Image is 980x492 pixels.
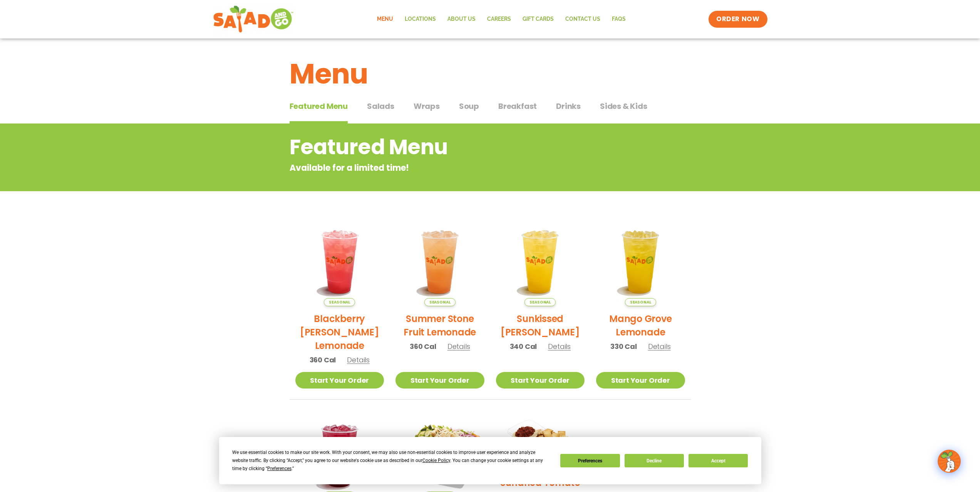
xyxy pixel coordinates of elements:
[213,4,294,35] img: new-SAG-logo-768×292
[689,454,748,467] button: Accept
[596,372,685,389] a: Start Your Order
[290,100,348,112] span: Featured Menu
[606,10,632,28] a: FAQs
[716,15,759,24] span: ORDER NOW
[395,372,484,389] a: Start Your Order
[422,458,450,463] span: Cookie Policy
[395,217,484,306] img: Product photo for Summer Stone Fruit Lemonade
[496,372,585,389] a: Start Your Order
[414,100,440,112] span: Wraps
[290,132,629,163] h2: Featured Menu
[371,10,399,28] a: Menu
[395,312,484,339] h2: Summer Stone Fruit Lemonade
[648,342,671,351] span: Details
[367,100,394,112] span: Salads
[371,10,632,28] nav: Menu
[709,11,767,28] a: ORDER NOW
[560,454,620,467] button: Preferences
[324,298,355,306] span: Seasonal
[290,98,691,124] div: Tabbed content
[517,10,560,28] a: GIFT CARDS
[548,342,571,351] span: Details
[496,411,585,470] img: Product photo for Sundried Tomato Hummus & Pita Chips
[600,100,647,112] span: Sides & Kids
[347,355,370,365] span: Details
[524,298,556,306] span: Seasonal
[496,217,585,306] img: Product photo for Sunkissed Yuzu Lemonade
[625,298,656,306] span: Seasonal
[596,217,685,306] img: Product photo for Mango Grove Lemonade
[447,342,470,351] span: Details
[219,437,761,484] div: Cookie Consent Prompt
[625,454,684,467] button: Decline
[560,10,606,28] a: Contact Us
[399,10,442,28] a: Locations
[290,162,629,174] p: Available for a limited time!
[267,466,291,471] span: Preferences
[295,372,384,389] a: Start Your Order
[232,449,551,473] div: We use essential cookies to make our site work. With your consent, we may also use non-essential ...
[442,10,481,28] a: About Us
[290,53,691,95] h1: Menu
[938,450,960,472] img: wpChatIcon
[459,100,479,112] span: Soup
[310,355,336,365] span: 360 Cal
[596,312,685,339] h2: Mango Grove Lemonade
[481,10,517,28] a: Careers
[496,312,585,339] h2: Sunkissed [PERSON_NAME]
[556,100,581,112] span: Drinks
[295,217,384,306] img: Product photo for Blackberry Bramble Lemonade
[498,100,537,112] span: Breakfast
[610,341,637,352] span: 330 Cal
[510,341,537,352] span: 340 Cal
[410,341,436,352] span: 360 Cal
[295,312,384,352] h2: Blackberry [PERSON_NAME] Lemonade
[424,298,456,306] span: Seasonal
